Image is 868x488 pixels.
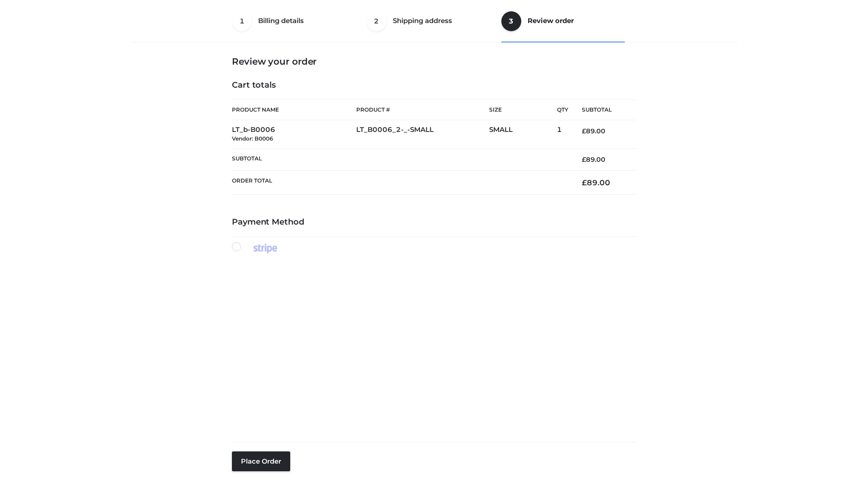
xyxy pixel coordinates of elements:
[356,120,489,149] td: LT_B0006_2-_-SMALL
[582,178,587,187] span: £
[356,99,489,120] th: Product #
[582,127,605,135] bdi: 89.00
[232,99,356,120] th: Product Name
[232,135,273,142] small: Vendor: B0006
[232,171,568,195] th: Order Total
[230,263,634,427] iframe: Secure payment input frame
[232,451,290,471] button: Place order
[582,127,586,135] span: £
[582,155,605,164] bdi: 89.00
[557,99,568,120] th: Qty
[232,148,568,170] th: Subtotal
[489,100,552,120] th: Size
[232,217,636,227] h4: Payment Method
[582,155,586,164] span: £
[232,56,636,67] h3: Review your order
[557,120,568,149] td: 1
[489,120,557,149] td: SMALL
[232,80,636,90] h4: Cart totals
[568,100,636,120] th: Subtotal
[582,178,610,187] bdi: 89.00
[232,120,356,149] td: LT_b-B0006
